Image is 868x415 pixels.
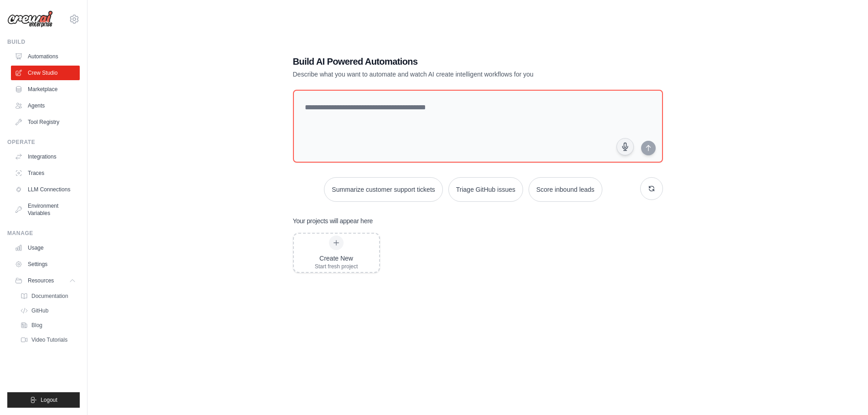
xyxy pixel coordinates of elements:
[31,307,48,314] span: GitHub
[11,257,80,272] a: Settings
[7,392,80,408] button: Logout
[31,322,42,329] span: Blog
[11,66,80,80] a: Crew Studio
[28,277,54,284] span: Resources
[11,115,80,129] a: Tool Registry
[16,304,80,317] a: GitHub
[315,254,358,263] div: Create New
[529,177,602,202] button: Score inbound leads
[315,263,358,270] div: Start fresh project
[293,70,599,79] p: Describe what you want to automate and watch AI create intelligent workflows for you
[7,230,80,237] div: Manage
[324,177,442,202] button: Summarize customer support tickets
[616,138,634,155] button: Click to speak your automation idea
[293,55,599,68] h1: Build AI Powered Automations
[41,396,57,404] span: Logout
[16,290,80,302] a: Documentation
[640,177,663,200] button: Get new suggestions
[11,149,80,164] a: Integrations
[11,166,80,180] a: Traces
[822,371,868,415] iframe: Chat Widget
[31,336,67,343] span: Video Tutorials
[7,138,80,146] div: Operate
[16,319,80,332] a: Blog
[7,10,53,28] img: Logo
[31,292,68,300] span: Documentation
[11,182,80,197] a: LLM Connections
[11,98,80,113] a: Agents
[16,333,80,346] a: Video Tutorials
[11,273,80,288] button: Resources
[11,49,80,64] a: Automations
[7,38,80,46] div: Build
[448,177,523,202] button: Triage GitHub issues
[11,199,80,220] a: Environment Variables
[11,82,80,97] a: Marketplace
[11,241,80,255] a: Usage
[293,216,373,225] h3: Your projects will appear here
